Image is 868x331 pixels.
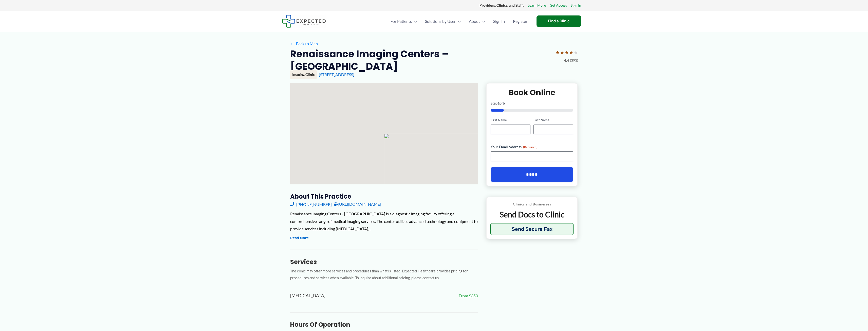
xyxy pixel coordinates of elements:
span: Menu Toggle [456,12,461,30]
span: (393) [570,57,578,64]
span: For Patients [391,12,412,30]
span: Solutions by User [425,12,456,30]
a: Sign In [489,12,509,30]
p: Send Docs to Clinic [490,210,574,219]
label: First Name [491,118,530,123]
a: Get Access [550,2,567,9]
strong: Providers, Clinics, and Staff: [479,3,524,7]
h3: About this practice [290,193,478,200]
a: Sign In [571,2,581,9]
nav: Primary Site Navigation [386,12,531,30]
span: 6 [503,101,505,105]
span: About [469,12,480,30]
div: Imaging Clinic [290,70,317,79]
div: Renaissance Imaging Centers - [GEOGRAPHIC_DATA] is a diagnostic imaging facility offering a compr... [290,210,478,233]
span: ← [290,41,295,46]
span: [MEDICAL_DATA] [290,292,325,300]
a: Find a Clinic [537,15,581,27]
a: AboutMenu Toggle [465,12,489,30]
a: [PHONE_NUMBER] [290,200,332,208]
span: 1 [497,101,500,105]
p: The clinic may offer more services and procedures than what is listed. Expected Healthcare provid... [290,268,478,282]
button: Send Secure Fax [490,223,574,235]
label: Your Email Address [491,144,574,149]
span: From $350 [459,292,478,300]
a: [STREET_ADDRESS] [319,72,354,77]
span: ★ [555,48,560,57]
span: (Required) [523,145,538,149]
a: ←Back to Map [290,40,318,47]
h3: Hours of Operation [290,321,478,328]
a: Learn More [528,2,546,9]
span: Register [513,12,527,30]
span: Sign In [493,12,505,30]
span: Menu Toggle [480,12,485,30]
img: Expected Healthcare Logo - side, dark font, small [282,15,326,28]
button: Read More [290,235,309,241]
h3: Services [290,258,478,266]
h2: Book Online [491,88,574,97]
span: ★ [564,48,569,57]
h2: Renaissance Imaging Centers – [GEOGRAPHIC_DATA] [290,48,551,73]
span: ★ [574,48,578,57]
a: [URL][DOMAIN_NAME] [334,200,381,208]
span: ★ [560,48,564,57]
a: Solutions by UserMenu Toggle [421,12,465,30]
p: Step of [491,101,574,105]
a: For PatientsMenu Toggle [386,12,421,30]
p: Clinics and Businesses [490,201,574,207]
label: Last Name [533,118,573,123]
span: ★ [569,48,574,57]
span: 4.4 [564,57,569,64]
a: Register [509,12,531,30]
span: Menu Toggle [412,12,417,30]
